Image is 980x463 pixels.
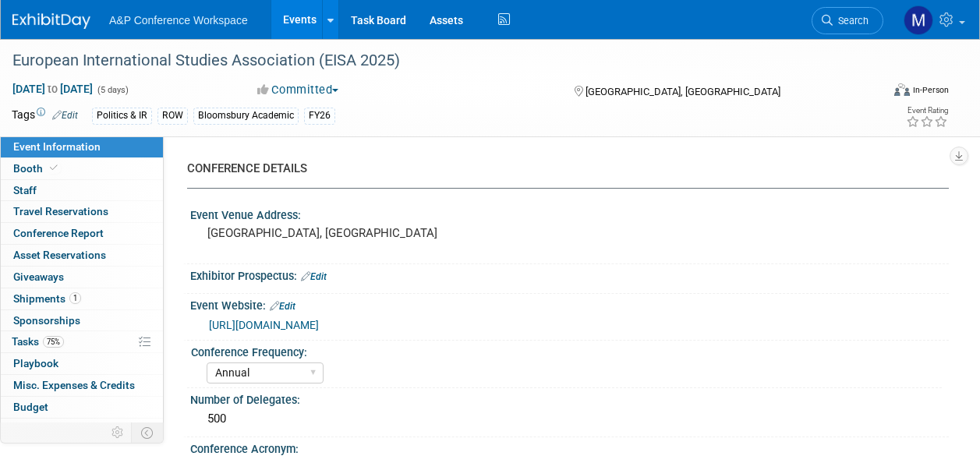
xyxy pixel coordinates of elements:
span: Booth [13,162,61,175]
i: Booth reservation complete [50,164,58,172]
a: Asset Reservations [1,245,163,266]
a: Misc. Expenses & Credits [1,375,163,396]
span: 75% [43,336,64,348]
div: Event Venue Address: [190,203,949,223]
a: Tasks75% [1,331,163,352]
span: to [45,83,60,95]
span: 1 [69,292,81,304]
div: In-Person [912,84,949,96]
div: Conference Frequency: [191,341,942,360]
a: Conference Report [1,223,163,244]
span: (5 days) [96,85,129,95]
a: Search [812,7,883,34]
a: Staff [1,180,163,201]
div: FY26 [304,108,335,124]
span: Search [833,15,869,27]
a: Giveaways [1,267,163,288]
a: Event Information [1,136,163,157]
div: ROW [157,108,188,124]
a: Shipments1 [1,288,163,309]
a: Booth [1,158,163,179]
div: Conference Acronym: [190,437,949,457]
img: Matt Hambridge [904,5,933,35]
span: Budget [13,401,48,413]
span: Asset Reservations [13,249,106,261]
div: Event Website: [190,294,949,314]
a: Edit [270,301,295,312]
div: Politics & IR [92,108,152,124]
div: Number of Delegates: [190,388,949,408]
span: Sponsorships [13,314,80,327]
div: Exhibitor Prospectus: [190,264,949,285]
div: Bloomsbury Academic [193,108,299,124]
a: Budget [1,397,163,418]
a: Edit [301,271,327,282]
td: Toggle Event Tabs [132,422,164,443]
span: ROI, Objectives & ROO [13,422,118,435]
span: Shipments [13,292,81,305]
span: Staff [13,184,37,196]
div: Event Format [812,81,949,104]
a: ROI, Objectives & ROO [1,419,163,440]
span: [GEOGRAPHIC_DATA], [GEOGRAPHIC_DATA] [586,86,780,97]
div: Event Rating [906,107,948,115]
span: Giveaways [13,270,64,283]
span: Tasks [12,335,64,348]
div: CONFERENCE DETAILS [187,161,937,177]
a: Sponsorships [1,310,163,331]
span: [DATE] [DATE] [12,82,94,96]
span: Misc. Expenses & Credits [13,379,135,391]
span: Conference Report [13,227,104,239]
pre: [GEOGRAPHIC_DATA], [GEOGRAPHIC_DATA] [207,226,489,240]
div: European International Studies Association (EISA 2025) [7,47,869,75]
span: Playbook [13,357,58,369]
a: Playbook [1,353,163,374]
a: [URL][DOMAIN_NAME] [209,319,319,331]
span: Travel Reservations [13,205,108,217]
img: Format-Inperson.png [894,83,910,96]
span: A&P Conference Workspace [109,14,248,27]
button: Committed [252,82,345,98]
span: Event Information [13,140,101,153]
div: 500 [202,407,937,431]
a: Travel Reservations [1,201,163,222]
img: ExhibitDay [12,13,90,29]
a: Edit [52,110,78,121]
td: Tags [12,107,78,125]
td: Personalize Event Tab Strip [104,422,132,443]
